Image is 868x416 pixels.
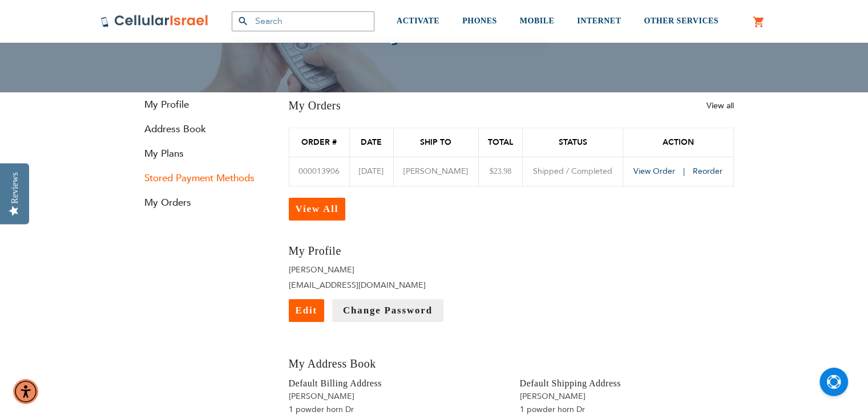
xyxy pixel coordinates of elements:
h3: My Profile [289,243,503,259]
td: [PERSON_NAME] [393,157,478,186]
a: Edit [289,299,324,322]
span: View All [296,203,339,214]
a: My Profile [135,98,272,111]
th: Status [523,128,623,157]
a: My Orders [135,196,272,209]
a: My Plans [135,147,272,160]
th: Date [350,128,394,157]
a: Reorder [693,166,722,177]
li: [EMAIL_ADDRESS][DOMAIN_NAME] [289,280,503,291]
span: $23.98 [490,167,512,176]
span: ACTIVATE [397,17,439,25]
h3: My Orders [289,98,341,113]
input: Search [232,11,374,31]
div: Reviews [10,172,20,203]
span: MOBILE [520,17,555,25]
a: View Order [633,166,691,177]
h4: Default Billing Address [289,377,503,390]
span: OTHER SERVICES [644,17,718,25]
td: [DATE] [350,157,394,186]
span: PHONES [462,17,497,25]
span: Edit [296,305,317,316]
a: Change Password [332,299,443,322]
li: [PERSON_NAME] [289,264,503,275]
th: Action [623,128,734,157]
div: Accessibility Menu [13,379,38,404]
th: Ship To [393,128,478,157]
a: View All [289,198,346,221]
span: View Order [633,166,675,177]
span: INTERNET [577,17,621,25]
td: Shipped / Completed [523,157,623,186]
a: View all [706,100,734,111]
th: Total [478,128,523,157]
a: Stored Payment Methods [135,172,272,185]
img: Cellular Israel Logo [100,14,209,28]
th: Order # [289,128,350,157]
span: My Address Book [289,357,376,370]
a: Address Book [135,123,272,136]
td: 000013906 [289,157,350,186]
h4: Default Shipping Address [520,377,734,390]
